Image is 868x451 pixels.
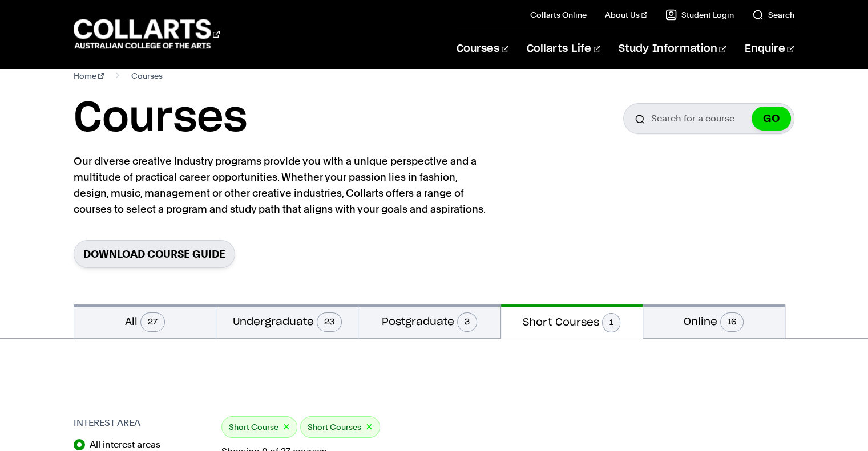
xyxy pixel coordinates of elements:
[752,107,791,131] button: GO
[74,153,490,217] p: Our diverse creative industry programs provide you with a unique perspective and a multitude of p...
[623,103,794,134] input: Search for a course
[605,9,647,21] a: About Us
[530,9,587,21] a: Collarts Online
[216,304,358,338] button: Undergraduate23
[300,416,380,438] div: Short Courses
[501,304,643,339] button: Short Courses1
[745,30,794,68] a: Enquire
[74,304,216,338] button: All27
[643,304,785,338] button: Online16
[74,68,104,84] a: Home
[74,416,210,430] h3: Interest Area
[74,240,235,268] a: Download Course Guide
[366,421,373,434] button: ×
[527,30,600,68] a: Collarts Life
[720,312,744,332] span: 16
[140,312,165,332] span: 27
[457,30,508,68] a: Courses
[457,312,477,332] span: 3
[602,313,620,332] span: 1
[74,93,247,144] h1: Courses
[221,416,297,438] div: Short Course
[752,9,794,21] a: Search
[283,421,290,434] button: ×
[74,18,220,50] div: Go to homepage
[665,9,734,21] a: Student Login
[131,68,163,84] span: Courses
[317,312,342,332] span: 23
[619,30,726,68] a: Study Information
[358,304,500,338] button: Postgraduate3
